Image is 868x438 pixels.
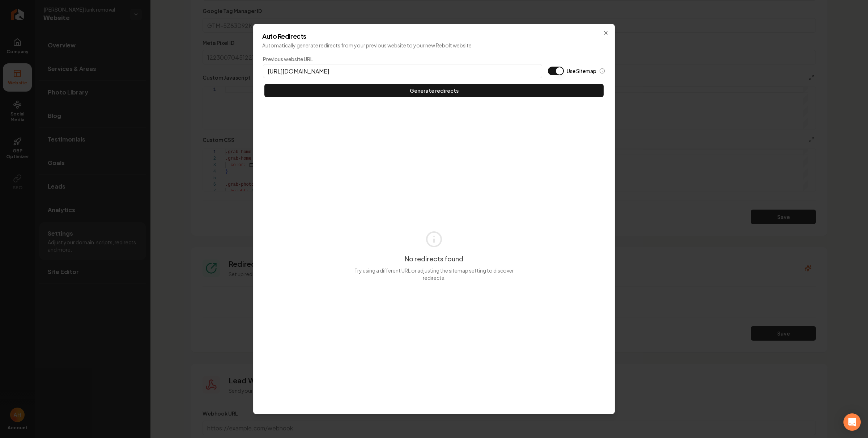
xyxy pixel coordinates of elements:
label: Previous website URL [263,55,542,63]
input: https://rebolthq.com [263,64,542,78]
p: Try using a different URL or adjusting the sitemap setting to discover redirects. [353,267,515,281]
h2: Auto Redirects [262,33,606,39]
label: Use Sitemap [567,67,596,75]
p: Automatically generate redirects from your previous website to your new Rebolt website [262,42,606,49]
h3: No redirects found [405,254,463,264]
button: Generate redirects [264,84,604,97]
